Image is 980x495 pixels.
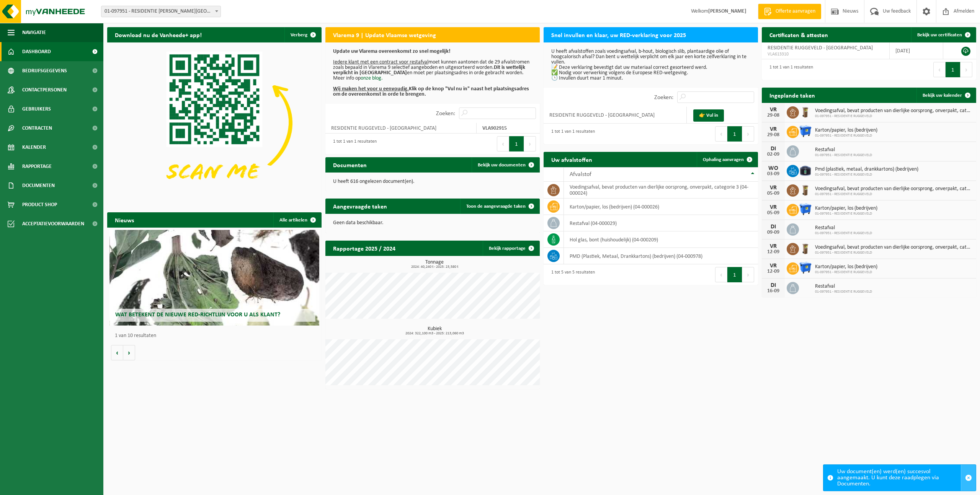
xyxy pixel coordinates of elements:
span: Restafval [815,283,872,290]
button: Next [960,62,972,77]
span: Voedingsafval, bevat producten van dierlijke oorsprong, onverpakt, categorie 3 [815,186,972,192]
span: Bekijk uw kalender [923,93,962,98]
div: 1 tot 1 van 1 resultaten [766,61,813,78]
b: Update uw Vlarema overeenkomst zo snel mogelijk! [333,49,451,54]
span: Gebruikers [22,99,51,119]
button: Verberg [284,27,321,42]
div: 29-08 [766,132,781,138]
span: 01-097951 - RESIDENTIE RUGGEVELD - DEURNE [101,6,221,17]
span: Bedrijfsgegevens [22,61,67,80]
img: WB-1100-HPE-BE-01 [799,261,812,274]
h2: Rapportage 2025 / 2024 [325,241,403,256]
p: moet kunnen aantonen dat de 29 afvalstromen zoals bepaald in Vlarema 9 selectief aangeboden en ui... [333,49,532,97]
a: 👉 Vul in [693,109,724,122]
img: WB-0140-HPE-BN-01 [799,183,812,196]
a: Bekijk rapportage [483,241,539,256]
p: Geen data beschikbaar. [333,220,532,226]
button: Previous [715,267,727,282]
u: Iedere klant met een contract voor restafval [333,59,428,65]
span: 01-097951 - RESIDENTIE RUGGEVELD [815,134,877,138]
div: VR [766,107,781,113]
span: Rapportage [22,157,52,176]
img: WB-0140-HPE-BN-01 [799,105,812,118]
u: Wij maken het voor u eenvoudig. [333,86,409,92]
a: Alle artikelen [273,212,321,228]
td: hol glas, bont (huishoudelijk) (04-000209) [564,231,758,248]
span: Karton/papier, los (bedrijven) [815,205,877,212]
span: Wat betekent de nieuwe RED-richtlijn voor u als klant? [115,312,280,318]
a: Bekijk uw kalender [916,88,975,103]
div: 03-09 [766,171,781,177]
a: Wat betekent de nieuwe RED-richtlijn voor u als klant? [109,230,320,326]
span: 01-097951 - RESIDENTIE RUGGEVELD [815,290,872,294]
span: 01-097951 - RESIDENTIE RUGGEVELD [815,212,877,216]
h2: Snel invullen en klaar, uw RED-verklaring voor 2025 [544,27,694,42]
div: VR [766,126,781,132]
span: Ophaling aanvragen [703,157,744,162]
a: Toon de aangevraagde taken [460,199,539,214]
span: Restafval [815,225,872,231]
span: Offerte aanvragen [774,8,817,15]
span: Navigatie [22,23,46,42]
div: 29-08 [766,113,781,118]
h3: Kubiek [329,326,540,335]
h2: Nieuws [107,212,142,227]
h2: Certificaten & attesten [762,27,836,42]
span: RESIDENTIE RUGGEVELD - [GEOGRAPHIC_DATA] [768,45,873,51]
span: 01-097951 - RESIDENTIE RUGGEVELD [815,192,972,197]
p: U heeft 616 ongelezen document(en). [333,179,532,184]
img: WB-0140-HPE-BN-01 [799,242,812,255]
span: 01-097951 - RESIDENTIE RUGGEVELD - DEURNE [101,6,220,17]
div: VR [766,185,781,191]
div: DI [766,224,781,230]
span: Karton/papier, los (bedrijven) [815,264,877,270]
td: karton/papier, los (bedrijven) (04-000026) [564,199,758,215]
span: Verberg [291,33,307,37]
td: voedingsafval, bevat producten van dierlijke oorsprong, onverpakt, categorie 3 (04-000024) [564,182,758,199]
a: Bekijk uw documenten [472,157,539,173]
span: Contracten [22,119,52,138]
div: WO [766,165,781,171]
span: Toon de aangevraagde taken [466,204,526,209]
p: 1 van 10 resultaten [115,333,318,339]
span: Kalender [22,138,46,157]
button: Previous [715,126,727,142]
span: Bekijk uw certificaten [917,33,962,37]
button: Previous [497,136,509,151]
span: 2024: 40,240 t - 2025: 23,580 t [329,265,540,269]
p: U heeft afvalstoffen zoals voedingsafval, b-hout, biologisch slib, plantaardige olie of hoogcalor... [551,49,750,81]
td: RESIDENTIE RUGGEVELD - [GEOGRAPHIC_DATA] [325,123,477,134]
td: restafval (04-000029) [564,215,758,231]
b: Klik op de knop "Vul nu in" naast het plaatsingsadres om de overeenkomst in orde te brengen. [333,86,529,97]
span: Voedingsafval, bevat producten van dierlijke oorsprong, onverpakt, categorie 3 [815,244,972,251]
div: 05-09 [766,191,781,196]
div: DI [766,146,781,152]
button: 1 [727,267,742,282]
span: Acceptatievoorwaarden [22,214,84,233]
td: RESIDENTIE RUGGEVELD - [GEOGRAPHIC_DATA] [544,107,687,124]
span: VLA613310 [768,51,884,57]
div: DI [766,282,781,288]
span: Contactpersonen [22,80,67,99]
button: Volgende [123,345,135,360]
span: Bekijk uw documenten [478,163,526,168]
span: 01-097951 - RESIDENTIE RUGGEVELD [815,153,872,158]
div: 12-09 [766,249,781,255]
img: Download de VHEPlus App [107,42,322,203]
div: 12-09 [766,269,781,274]
span: Voedingsafval, bevat producten van dierlijke oorsprong, onverpakt, categorie 3 [815,108,972,114]
span: Documenten [22,176,55,195]
td: PMD (Plastiek, Metaal, Drankkartons) (bedrijven) (04-000978) [564,248,758,264]
span: Pmd (plastiek, metaal, drankkartons) (bedrijven) [815,166,918,173]
span: 01-097951 - RESIDENTIE RUGGEVELD [815,173,918,177]
label: Zoeken: [654,94,673,101]
span: Afvalstof [570,171,591,177]
div: 1 tot 1 van 1 resultaten [329,135,377,152]
a: Ophaling aanvragen [697,152,757,167]
button: Next [742,267,754,282]
span: 01-097951 - RESIDENTIE RUGGEVELD [815,114,972,119]
span: 01-097951 - RESIDENTIE RUGGEVELD [815,231,872,236]
div: VR [766,204,781,210]
span: 01-097951 - RESIDENTIE RUGGEVELD [815,251,972,255]
div: 1 tot 5 van 5 resultaten [547,266,595,283]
